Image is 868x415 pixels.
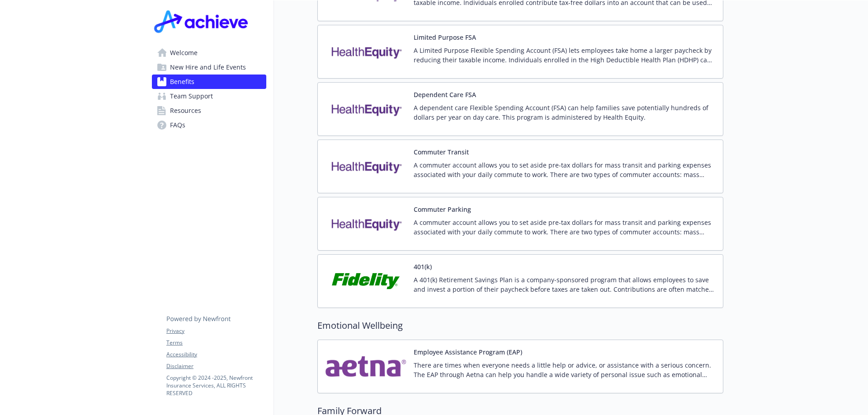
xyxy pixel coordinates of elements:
a: Accessibility [166,350,266,359]
p: Copyright © 2024 - 2025 , Newfront Insurance Services, ALL RIGHTS RESERVED [166,374,266,397]
button: Commuter Parking [414,205,471,214]
a: Resources [152,103,266,118]
button: Commuter Transit [414,147,469,157]
p: A 401(k) Retirement Savings Plan is a company-sponsored program that allows employees to save and... [414,275,716,294]
a: Terms [166,339,266,347]
button: Employee Assistance Program (EAP) [414,347,522,357]
a: Welcome [152,46,266,60]
span: Team Support [170,89,213,103]
img: Health Equity carrier logo [325,205,406,243]
p: A Limited Purpose Flexible Spending Account (FSA) lets employees take home a larger paycheck by r... [414,46,716,65]
button: 401(k) [414,262,432,271]
img: Fidelity Investments carrier logo [325,262,406,300]
a: Benefits [152,75,266,89]
img: Aetna Inc carrier logo [325,347,406,386]
p: A commuter account allows you to set aside pre-tax dollars for mass transit and parking expenses ... [414,218,716,237]
img: Health Equity carrier logo [325,33,406,71]
p: A commuter account allows you to set aside pre-tax dollars for mass transit and parking expenses ... [414,160,716,179]
a: Team Support [152,89,266,103]
span: Resources [170,103,201,118]
button: Limited Purpose FSA [414,33,476,42]
span: FAQs [170,118,185,132]
p: There are times when everyone needs a little help or advice, or assistance with a serious concern... [414,360,716,379]
a: FAQs [152,118,266,132]
span: Benefits [170,75,194,89]
img: Health Equity carrier logo [325,90,406,128]
span: New Hire and Life Events [170,60,246,75]
a: New Hire and Life Events [152,60,266,75]
button: Dependent Care FSA [414,90,476,99]
p: A dependent care Flexible Spending Account (FSA) can help families save potentially hundreds of d... [414,103,716,122]
a: Disclaimer [166,362,266,370]
a: Privacy [166,327,266,335]
img: Health Equity carrier logo [325,147,406,186]
span: Welcome [170,46,198,60]
h2: Emotional Wellbeing [317,319,723,332]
